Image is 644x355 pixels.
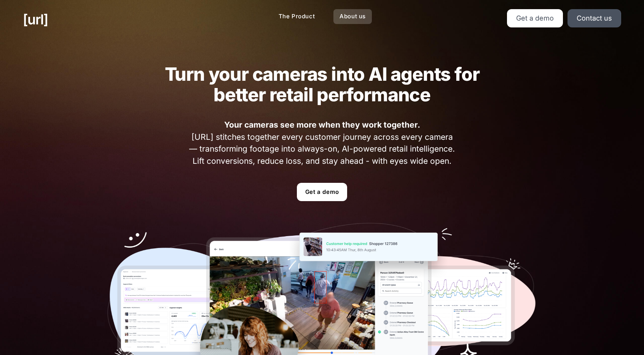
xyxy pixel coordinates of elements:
a: Contact us [567,9,621,27]
h2: Turn your cameras into AI agents for better retail performance [150,64,494,105]
strong: Your cameras see more when they work together. [224,120,420,130]
a: Get a demo [297,183,347,201]
a: About us [333,9,372,24]
a: Get a demo [507,9,563,27]
a: [URL] [23,9,48,30]
a: The Product [273,9,321,24]
span: [URL] stitches together every customer journey across every camera — transforming footage into al... [187,119,457,167]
